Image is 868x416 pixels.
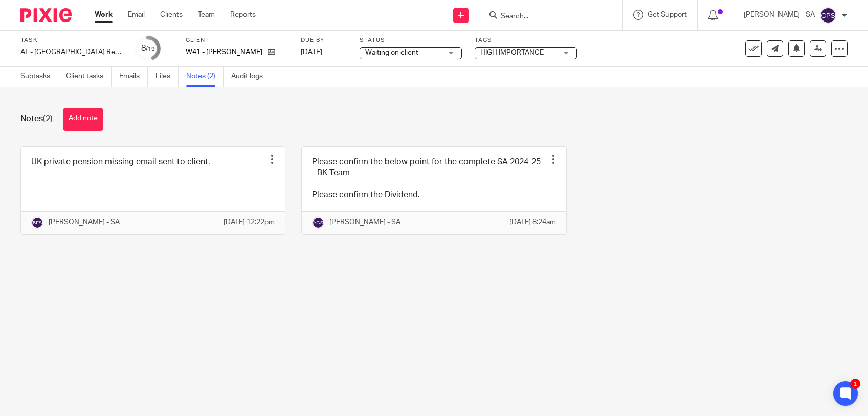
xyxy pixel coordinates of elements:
label: Client [186,36,288,45]
p: [DATE] 8:24am [509,217,556,227]
a: Audit logs [231,67,271,87]
label: Due by [301,36,347,45]
input: Search [500,12,592,22]
img: svg%3E [820,7,836,24]
div: 1 [850,379,860,389]
a: Clients [160,10,183,20]
a: Subtasks [20,67,58,87]
a: Team [198,10,215,20]
span: [DATE] [301,49,322,56]
a: Emails [119,67,148,87]
img: svg%3E [312,217,324,229]
span: (2) [43,115,53,123]
div: 8 [141,43,155,54]
div: AT - [GEOGRAPHIC_DATA] Return - PE [DATE] [20,47,123,57]
p: [PERSON_NAME] - SA [744,10,815,20]
div: AT - SA Return - PE 05-04-2025 [20,47,123,57]
a: Work [95,10,113,20]
button: Add note [63,108,103,131]
span: Get Support [648,11,687,18]
p: [PERSON_NAME] - SA [49,217,120,227]
a: Files [155,67,179,87]
p: [DATE] 12:22pm [224,217,275,227]
img: Pixie [20,8,72,22]
label: Task [20,36,123,45]
p: [PERSON_NAME] - SA [329,217,400,227]
a: Reports [230,10,256,20]
span: Waiting on client [365,49,418,56]
label: Tags [475,36,577,45]
span: HIGH IMPORTANCE [480,49,544,56]
h1: Notes [20,114,53,124]
p: W41 - [PERSON_NAME] [186,47,262,57]
a: Client tasks [66,67,112,87]
a: Email [128,10,145,20]
small: /19 [146,46,155,52]
label: Status [360,36,462,45]
a: Notes (2) [186,67,224,87]
img: svg%3E [31,217,43,229]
